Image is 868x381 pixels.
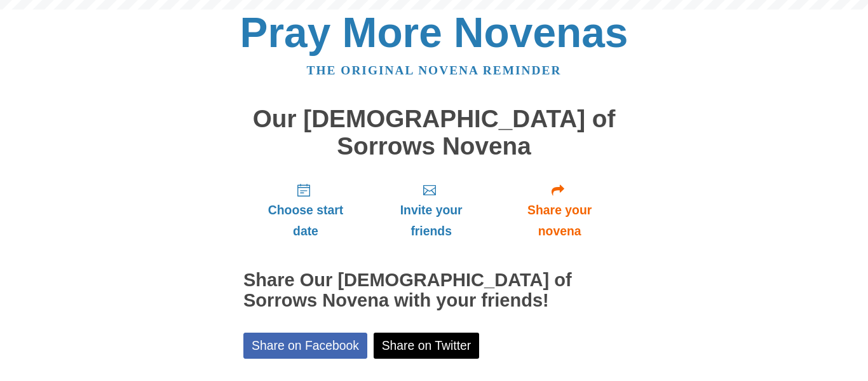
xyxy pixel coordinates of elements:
a: Invite your friends [368,172,494,248]
span: Choose start date [256,200,355,242]
a: Share your novena [494,172,625,248]
a: Share on Facebook [243,333,367,359]
a: Share on Twitter [374,333,480,359]
a: Pray More Novenas [240,9,628,56]
h1: Our [DEMOGRAPHIC_DATA] of Sorrows Novena [243,106,625,160]
a: The original novena reminder [307,64,562,77]
span: Share your novena [507,200,612,242]
h2: Share Our [DEMOGRAPHIC_DATA] of Sorrows Novena with your friends! [243,270,625,311]
a: Choose start date [243,172,368,248]
span: Invite your friends [381,200,482,242]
